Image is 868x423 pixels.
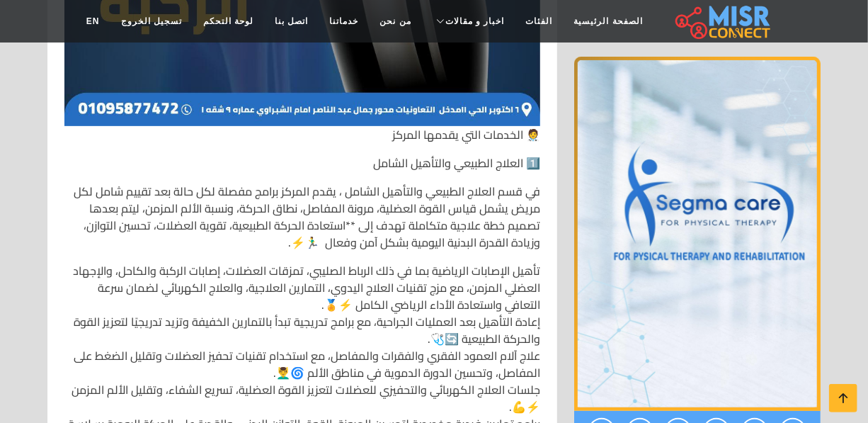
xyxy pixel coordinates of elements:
a: اخبار و مقالات [422,8,515,35]
span: اخبار و مقالات [445,15,505,28]
a: خدماتنا [319,8,370,35]
img: مركز سيجما كير [574,57,821,411]
a: تسجيل الخروج [110,8,193,35]
p: في قسم العلاج الطبيعي والتأهيل الشامل ، يقدم المركز برامج مفصلة لكل حالة بعد تقييم شامل لكل مريض ... [64,183,540,251]
a: EN [76,8,110,35]
a: لوحة التحكم [193,8,264,35]
div: 1 / 1 [574,57,821,411]
img: main.misr_connect [675,4,770,39]
a: الصفحة الرئيسية [564,8,653,35]
a: من نحن [370,8,422,35]
a: اتصل بنا [264,8,319,35]
p: 1️⃣ العلاج الطبيعي والتأهيل الشامل [64,154,540,171]
a: الفئات [515,8,564,35]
